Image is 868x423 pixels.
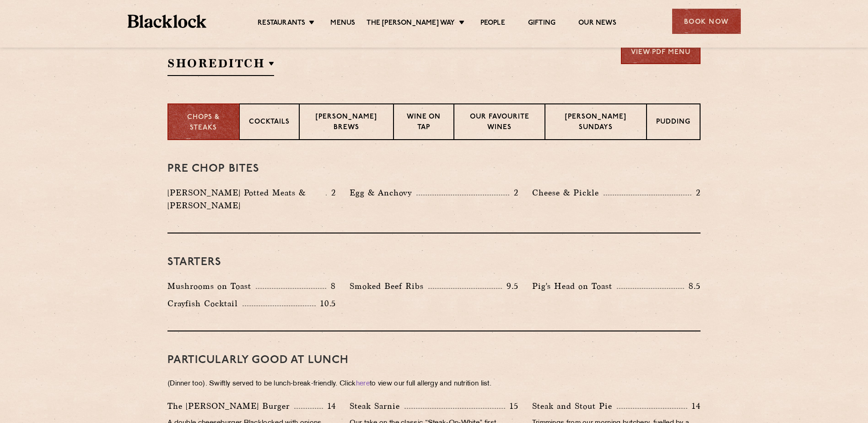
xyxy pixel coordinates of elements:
p: Egg & Anchovy [350,186,416,199]
a: Our News [578,19,616,29]
p: Steak Sarnie [350,400,404,412]
a: View PDF Menu [621,39,701,64]
h3: PARTICULARLY GOOD AT LUNCH [167,354,701,366]
p: Chops & Steaks [178,113,230,133]
p: Pudding [656,117,690,129]
p: 14 [323,400,336,412]
div: Book Now [672,9,741,34]
p: 14 [687,400,701,412]
p: Cheese & Pickle [532,186,604,199]
a: Gifting [528,19,555,29]
p: 10.5 [316,298,336,309]
p: 2 [691,187,701,199]
p: 15 [505,400,518,412]
p: (Dinner too). Swiftly served to be lunch-break-friendly. Click to view our full allergy and nutri... [167,378,701,390]
a: The [PERSON_NAME] Way [367,19,455,29]
p: 2 [327,187,336,199]
p: Steak and Stout Pie [532,400,617,412]
a: here [356,380,370,387]
p: Wine on Tap [403,112,444,134]
h2: Shoreditch [167,55,274,76]
p: [PERSON_NAME] Brews [309,112,384,134]
h3: Starters [167,256,701,268]
p: 2 [509,187,518,199]
a: People [480,19,505,29]
p: [PERSON_NAME] Potted Meats & [PERSON_NAME] [167,186,326,212]
p: Crayfish Cocktail [167,297,243,310]
a: Menus [330,19,355,29]
p: Cocktails [249,117,290,129]
p: Our favourite wines [464,112,536,134]
p: 8.5 [684,280,701,292]
a: Restaurants [258,19,305,29]
p: [PERSON_NAME] Sundays [555,112,637,134]
p: 8 [326,280,336,292]
p: Pig's Head on Toast [532,280,617,293]
p: Smoked Beef Ribs [350,280,428,293]
h3: Pre Chop Bites [167,163,701,175]
p: 9.5 [502,280,518,292]
p: The [PERSON_NAME] Burger [167,400,294,412]
img: BL_Textured_Logo-footer-cropped.svg [128,15,207,28]
p: Mushrooms on Toast [167,280,256,293]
